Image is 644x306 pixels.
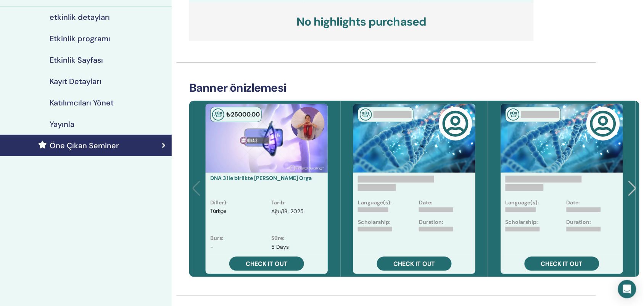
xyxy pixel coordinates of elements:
h4: Öne Çıkan Seminer [50,141,119,150]
p: Süre : [271,234,285,242]
p: Language(s): [506,199,539,207]
a: Check it out [229,257,304,271]
p: Scholarship: [358,218,391,226]
p: Diller) : [210,199,228,207]
img: In-Person Seminar [212,108,224,121]
p: - [210,243,213,251]
p: Date: [419,199,433,207]
p: Tarih : [271,199,286,207]
span: Check it out [393,260,435,268]
div: Open Intercom Messenger [618,280,636,298]
img: In-Person Seminar [507,108,520,121]
a: Check it out [525,257,599,271]
h4: Yayınla [50,120,74,129]
p: Türkçe [210,207,226,228]
h4: Katılımcıları Yönet [50,98,114,107]
h4: Etkinlik programı [50,34,110,43]
img: In-Person Seminar [360,108,372,121]
p: Language(s): [358,199,392,207]
p: Ağu/18, 2025 [271,207,304,215]
p: Duration: [567,218,591,226]
h4: Etkinlik Sayfası [50,55,103,65]
span: Check it out [541,260,583,268]
p: 5 Days [271,243,289,251]
p: Duration: [419,218,444,226]
img: default.jpg [291,107,325,141]
p: Burs : [210,234,224,242]
h4: etkinlik detayları [50,13,110,22]
img: user-circle-regular.svg [590,110,617,137]
p: Scholarship: [506,218,538,226]
span: ₺ 25000 .00 [226,110,260,118]
h3: No highlights purchased [189,3,534,41]
p: Date: [567,199,580,207]
h4: Kayıt Detayları [50,77,101,86]
img: user-circle-regular.svg [442,110,469,137]
span: Check it out [246,260,288,268]
a: DNA 3 ile birlikte [PERSON_NAME] Orga [210,175,312,181]
a: Check it out [377,257,452,271]
h3: Banner önizlemesi [189,81,639,95]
